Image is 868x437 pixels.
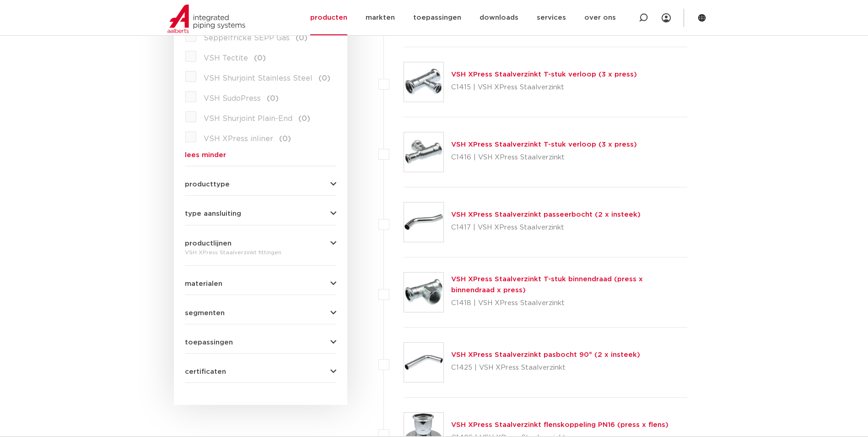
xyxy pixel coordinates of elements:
[451,220,641,235] p: C1417 | VSH XPress Staalverzinkt
[185,247,336,258] div: VSH XPress Staalverzinkt fittingen
[404,202,443,242] img: Thumbnail for VSH XPress Staalverzinkt passeerbocht (2 x insteek)
[404,62,443,102] img: Thumbnail for VSH XPress Staalverzinkt T-stuk verloop (3 x press)
[204,135,273,142] span: VSH XPress inliner
[404,132,443,172] img: Thumbnail for VSH XPress Staalverzinkt T-stuk verloop (3 x press)
[662,8,671,28] div: my IPS
[185,339,233,346] span: toepassingen
[185,368,226,375] span: certificaten
[185,181,230,188] span: producttype
[451,296,688,311] p: C1418 | VSH XPress Staalverzinkt
[204,34,290,42] span: Seppelfricke SEPP Gas
[185,310,336,317] button: segmenten
[185,280,336,287] button: materialen
[185,210,241,217] span: type aansluiting
[185,368,336,375] button: certificaten
[185,310,225,317] span: segmenten
[204,75,313,82] span: VSH Shurjoint Stainless Steel
[185,152,336,158] a: lees minder
[298,115,310,122] span: (0)
[204,115,292,122] span: VSH Shurjoint Plain-End
[451,421,669,428] a: VSH XPress Staalverzinkt flenskoppeling PN16 (press x flens)
[204,95,261,102] span: VSH SudoPress
[185,339,336,346] button: toepassingen
[204,55,248,62] span: VSH Tectite
[296,34,307,42] span: (0)
[404,273,443,312] img: Thumbnail for VSH XPress Staalverzinkt T-stuk binnendraad (press x binnendraad x press)
[451,71,637,78] a: VSH XPress Staalverzinkt T-stuk verloop (3 x press)
[451,141,637,148] a: VSH XPress Staalverzinkt T-stuk verloop (3 x press)
[185,210,336,217] button: type aansluiting
[451,351,640,358] a: VSH XPress Staalverzinkt pasbocht 90° (2 x insteek)
[451,211,641,218] a: VSH XPress Staalverzinkt passeerbocht (2 x insteek)
[185,240,336,247] button: productlijnen
[318,75,330,82] span: (0)
[185,240,232,247] span: productlijnen
[185,181,336,188] button: producttype
[451,361,640,375] p: C1425 | VSH XPress Staalverzinkt
[451,80,637,95] p: C1415 | VSH XPress Staalverzinkt
[254,55,266,62] span: (0)
[279,135,291,142] span: (0)
[451,276,643,294] a: VSH XPress Staalverzinkt T-stuk binnendraad (press x binnendraad x press)
[267,95,279,102] span: (0)
[451,150,637,165] p: C1416 | VSH XPress Staalverzinkt
[404,343,443,382] img: Thumbnail for VSH XPress Staalverzinkt pasbocht 90° (2 x insteek)
[185,280,222,287] span: materialen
